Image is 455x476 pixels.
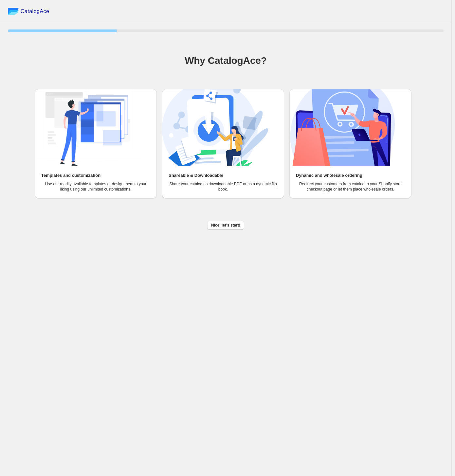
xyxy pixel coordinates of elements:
[211,223,240,228] span: Nice, let's start!
[169,181,278,192] p: Share your catalog as downloadable PDF or as a dynamic flip book.
[21,8,49,15] span: CatalogAce
[169,172,223,179] h2: Shareable & Downloadable
[162,89,268,166] img: Shareable & Downloadable
[289,89,395,166] img: Dynamic and wholesale ordering
[35,89,141,166] img: Templates and customization
[296,181,405,192] p: Redirect your customers from catalog to your Shopify store checkout page or let them place wholes...
[8,8,19,15] img: catalog ace
[41,181,150,192] p: Use our readily available templates or design them to your liking using our unlimited customizati...
[41,172,100,179] h2: Templates and customization
[8,54,444,67] h1: Why CatalogAce?
[296,172,362,179] h2: Dynamic and wholesale ordering
[207,221,244,230] button: Nice, let's start!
